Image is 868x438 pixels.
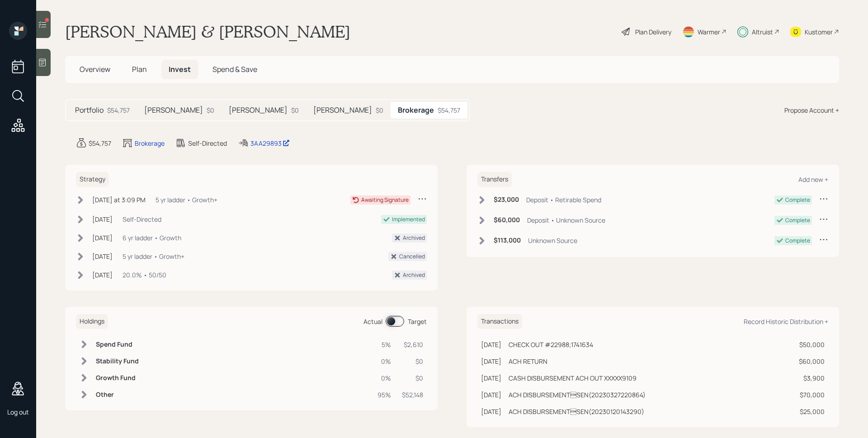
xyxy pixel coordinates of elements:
div: $52,148 [402,390,423,400]
h6: $113,000 [494,237,521,244]
div: $54,757 [89,138,111,148]
h6: Stability Fund [96,357,139,365]
div: Deposit • Retirable Spend [526,195,601,205]
h1: [PERSON_NAME] & [PERSON_NAME] [65,22,350,42]
h6: Spend Fund [96,341,139,348]
div: Cancelled [399,252,425,261]
div: [DATE] [92,214,113,224]
h6: Growth Fund [96,374,139,382]
div: $0 [207,105,214,115]
div: 3AA29893 [250,138,290,148]
div: ACH DISBURSEMENTSEN(20230120143290) [509,407,644,416]
div: Propose Account + [784,105,839,115]
div: Complete [785,216,810,224]
div: 20.0% • 50/50 [123,270,166,280]
h6: $23,000 [494,196,519,204]
div: Archived [403,234,425,242]
h6: $60,000 [494,216,520,224]
div: $25,000 [799,407,825,416]
h5: Portfolio [75,106,104,114]
div: ACH DISBURSEMENTSEN(20230327220864) [509,390,646,400]
h6: Strategy [76,172,109,187]
div: Record Historic Distribution + [744,317,828,326]
span: Spend & Save [212,64,257,74]
span: Invest [169,64,191,74]
div: $60,000 [799,357,825,366]
div: CASH DISBURSEMENT ACH OUT XXXXX9109 [509,373,637,383]
div: $54,757 [438,105,460,115]
h6: Transactions [477,314,522,329]
div: Target [408,317,427,326]
div: $3,900 [799,373,825,383]
div: Complete [785,237,810,245]
div: CHECK OUT #22988;1741634 [509,340,593,349]
div: [DATE] [481,373,501,383]
div: Plan Delivery [635,27,671,37]
div: 6 yr ladder • Growth [123,233,181,243]
span: Plan [132,64,147,74]
div: [DATE] [481,357,501,366]
div: Log out [7,408,29,416]
h5: Brokerage [398,106,434,114]
div: 95% [377,390,391,400]
div: 0% [377,373,391,383]
div: [DATE] [481,407,501,416]
div: $0 [402,357,423,366]
div: ACH RETURN [509,357,547,366]
div: Unknown Source [528,236,577,245]
h5: [PERSON_NAME] [144,106,203,114]
div: 5% [377,340,391,349]
h6: Transfers [477,172,512,187]
div: Brokerage [135,138,165,148]
div: $54,757 [107,105,130,115]
span: Overview [80,64,110,74]
h6: Holdings [76,314,108,329]
div: Add new + [798,175,828,184]
div: Kustomer [805,27,833,37]
div: $0 [291,105,299,115]
h5: [PERSON_NAME] [229,106,288,114]
div: Self-Directed [188,138,227,148]
div: Awaiting Signature [361,196,409,204]
div: [DATE] [92,270,113,280]
div: Archived [403,271,425,279]
h6: Other [96,391,139,399]
div: $0 [376,105,383,115]
div: $0 [402,373,423,383]
div: [DATE] [481,390,501,400]
div: Actual [363,317,382,326]
div: 5 yr ladder • Growth+ [156,195,217,205]
div: 5 yr ladder • Growth+ [123,252,184,261]
h5: [PERSON_NAME] [313,106,372,114]
div: [DATE] [92,233,113,243]
div: Altruist [752,27,773,37]
div: $50,000 [799,340,825,349]
div: Warmer [698,27,720,37]
div: [DATE] [481,340,501,349]
div: $70,000 [799,390,825,400]
div: 0% [377,357,391,366]
div: [DATE] [92,252,113,261]
div: Deposit • Unknown Source [527,215,605,225]
div: $2,610 [402,340,423,349]
div: Self-Directed [123,214,161,224]
div: Implemented [392,215,425,224]
div: [DATE] at 3:09 PM [92,195,146,205]
div: Complete [785,196,810,204]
